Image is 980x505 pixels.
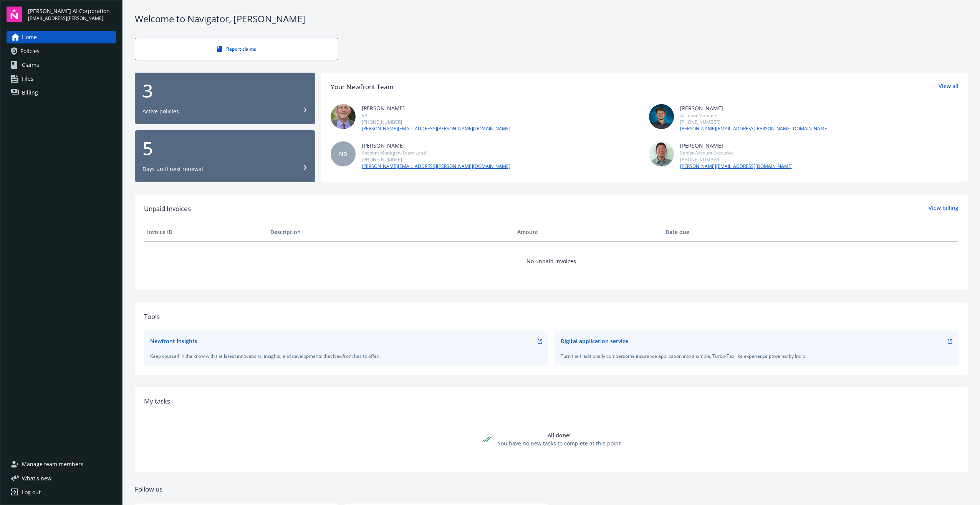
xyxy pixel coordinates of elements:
a: [PERSON_NAME][EMAIL_ADDRESS][PERSON_NAME][DOMAIN_NAME] [362,163,510,170]
a: View all [939,82,958,92]
div: [PHONE_NUMBER] [680,156,793,163]
div: Turn the traditionally cumbersome insurance application into a simple, Turbo-Tax like experience ... [561,353,953,359]
button: [PERSON_NAME] AI Corporation[EMAIL_ADDRESS][PERSON_NAME] [28,7,116,22]
div: Follow us [135,484,968,494]
a: [PERSON_NAME][EMAIL_ADDRESS][PERSON_NAME][DOMAIN_NAME] [362,125,510,132]
img: photo [649,104,674,129]
div: [PHONE_NUMBER] [680,119,829,125]
a: View billing [929,204,958,214]
div: Digital application service [561,337,628,345]
div: Log out [22,486,41,498]
div: 3 [142,81,308,100]
div: Welcome to Navigator , [PERSON_NAME] [135,12,968,25]
th: Invoice ID [144,223,267,241]
a: Billing [7,86,116,99]
div: Tools [144,312,958,322]
span: Files [22,73,33,85]
a: Files [7,73,116,85]
a: Policies [7,45,116,57]
div: [PERSON_NAME] [680,104,829,112]
div: [PERSON_NAME] [680,141,793,150]
th: Amount [514,223,662,241]
span: Claims [22,59,39,71]
div: Senior Account Executive [680,150,793,156]
a: [PERSON_NAME][EMAIL_ADDRESS][DOMAIN_NAME] [680,163,793,170]
div: My tasks [144,396,958,406]
img: photo [331,104,356,129]
span: [PERSON_NAME] AI Corporation [28,7,110,15]
span: Unpaid Invoices [144,204,191,214]
div: [PHONE_NUMBER] [362,119,510,125]
th: Description [267,223,514,241]
div: Your Newfront Team [331,82,394,92]
img: navigator-logo.svg [7,7,22,22]
div: [PHONE_NUMBER] [362,156,510,163]
span: [EMAIL_ADDRESS][PERSON_NAME] [28,15,110,22]
a: [PERSON_NAME][EMAIL_ADDRESS][PERSON_NAME][DOMAIN_NAME] [680,125,829,132]
div: You have no new tasks to complete at this point [498,439,621,447]
button: What's new [7,474,64,482]
div: Keep yourself in the know with the latest innovations, insights, and developments that Newfront h... [150,353,542,359]
span: Policies [20,45,40,57]
a: Claims [7,59,116,71]
div: VP [362,112,510,119]
div: [PERSON_NAME] [362,104,510,112]
th: Date due [662,223,786,241]
div: [PERSON_NAME] [362,141,510,150]
button: 5Days until next renewal [135,130,315,182]
span: Home [22,31,37,43]
a: Report claims [135,38,338,60]
div: Active policies [142,108,179,115]
span: What ' s new [22,474,51,482]
button: 3Active policies [135,73,315,125]
div: All done! [498,431,621,439]
div: Newfront Insights [150,337,197,345]
div: Account Manager [680,112,829,119]
img: photo [649,141,674,166]
td: No unpaid invoices [144,241,958,281]
span: ND [339,150,347,158]
span: Manage team members [22,458,83,470]
a: Home [7,31,116,43]
div: Days until next renewal [142,165,203,173]
a: Manage team members [7,458,116,470]
div: 5 [142,139,308,158]
span: Billing [22,86,38,99]
div: Account Manager, Team Lead [362,150,510,156]
div: Report claims [151,46,323,52]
